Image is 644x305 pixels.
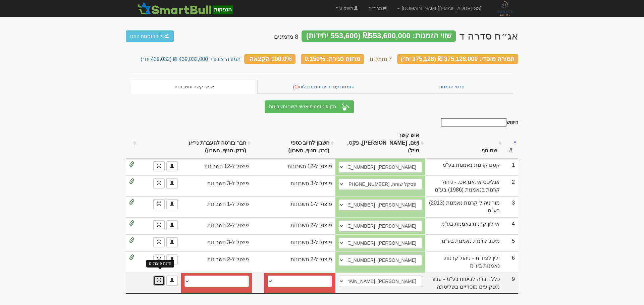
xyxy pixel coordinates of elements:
div: פיצול ל-1 חשבונות [184,201,249,208]
th: : activate to sort column ascending [126,128,138,158]
td: מיטב קרנות נאמנות בע"מ [425,234,503,251]
div: פיצול ל-12 חשבונות [268,163,332,170]
img: hat-and-magic-wand-white-24.png [341,102,350,110]
div: מרווח סגירה: 0.150% [301,54,364,64]
div: תמורה מוסדי: 375,128,000 ₪ (375,128 יח׳) [397,54,518,64]
td: 3 [503,196,518,217]
th: חבר בורסה להעברת ני״ע (בנק, סניף, חשבון) : activate to sort column ascending [181,128,252,158]
span: 100.0% הקצאה [250,56,292,62]
div: פיצול ל-1 חשבונות [268,201,332,208]
th: חשבון לחיוב כספי (בנק, סניף, חשבון) : activate to sort column ascending [264,128,335,158]
td: איילון קרנות נאמנות בע"מ [425,217,503,234]
td: 5 [503,234,518,251]
a: פרטי הזמנות [390,80,513,94]
a: הזמנות עם חריגות ממגבלות(1) [258,80,390,94]
td: 2 [503,175,518,197]
div: שווי הזמנות: ₪553,600,000 (553,600 יחידות) [302,30,456,42]
div: הזנת פיצולים [146,260,174,268]
input: חיפוש [441,118,506,127]
small: תמורה ציבורי: 439,032,000 ₪ (439,032 יח׳) [141,56,240,62]
td: 4 [503,217,518,234]
div: פיצול ל-12 חשבונות [184,163,249,170]
th: שם גוף : activate to sort column ascending [425,128,503,158]
small: 7 מזמינים [370,56,392,62]
td: ילין לפידות - ניהול קרנות נאמנות בע"מ [425,251,503,273]
th: איש קשר (שם, נייד, פקס, מייל) : activate to sort column ascending [335,128,425,158]
div: פיצול ל-2 חשבונות [184,256,249,263]
a: הזנת פיצולים [153,276,165,286]
label: חיפוש [438,118,518,127]
button: הזן אוטומטית אנשי קשר וחשבונות [265,100,354,113]
div: פיצול ל-2 חשבונות [268,256,332,263]
th: #: activate to sort column descending [503,128,518,158]
span: הזן אוטומטית אנשי קשר וחשבונות [269,104,336,109]
td: 1 [503,158,518,175]
td: אנליסט אי.אמ.אס. - ניהול קרנות בנאמנות (1986) בע"מ [425,175,503,197]
div: פיצול ל-3 חשבונות [184,180,249,187]
td: מור ניהול קרנות נאמנות (2013) בע"מ [425,196,503,217]
div: פיצול ל-3 חשבונות [184,239,249,246]
td: 6 [503,251,518,273]
div: פיצול ל-2 חשבונות [184,222,249,229]
span: (1) [293,84,299,89]
h4: 8 מזמינים [274,34,298,41]
div: פיצול ל-2 חשבונות [268,222,332,229]
img: SmartBull Logo [136,2,234,15]
div: אביעד פיקדונות בע"מ - אג״ח (סדרה ד) - הנפקה לציבור [459,30,518,42]
td: כלל חברה לביטוח בע"מ - עבור משקיעים מוסדיים בשליטתה [425,273,503,294]
td: 9 [503,273,518,294]
div: פיצול ל-3 חשבונות [268,239,332,246]
td: קסם קרנות נאמנות בע"מ [425,158,503,175]
div: פיצול ל-3 חשבונות [268,180,332,187]
a: אנשי קשר וחשבונות [131,80,258,94]
a: כל ההזמנות הוזנו [126,30,174,42]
